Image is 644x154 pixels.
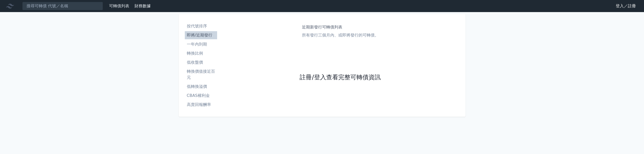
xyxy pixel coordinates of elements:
[185,58,217,66] a: 低收盤價
[185,101,217,109] a: 高賣回報酬率
[185,31,217,39] a: 即將/近期發行
[185,102,217,108] li: 高賣回報酬率
[135,4,151,8] a: 財務數據
[185,41,217,47] li: 一年內到期
[109,4,129,8] a: 可轉債列表
[185,22,217,30] a: 按代號排序
[185,92,217,100] a: CBAS權利金
[185,93,217,99] li: CBAS權利金
[185,23,217,29] li: 按代號排序
[185,49,217,57] a: 轉換比例
[612,2,640,10] a: 登入／註冊
[185,68,217,81] li: 轉換價值接近百元
[185,50,217,56] li: 轉換比例
[300,73,380,82] a: 註冊/登入查看完整可轉債資訊
[302,32,379,38] p: 所有發行三個月內、或即將發行的可轉債。
[185,67,217,82] a: 轉換價值接近百元
[185,83,217,91] a: 低轉換溢價
[185,40,217,48] a: 一年內到期
[185,84,217,90] li: 低轉換溢價
[302,24,379,30] h1: 近期新發行可轉債列表
[185,32,217,38] li: 即將/近期發行
[22,2,103,10] input: 搜尋可轉債 代號／名稱
[185,59,217,65] li: 低收盤價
